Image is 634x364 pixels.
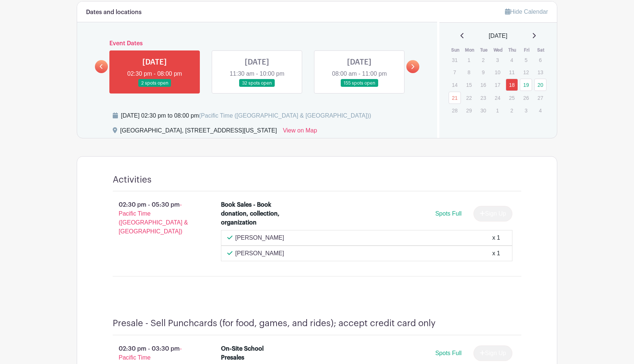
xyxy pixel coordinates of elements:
p: 27 [534,92,547,104]
p: 1 [463,54,475,66]
p: 4 [506,54,518,66]
p: 17 [491,79,503,91]
p: 9 [477,66,489,78]
th: Sun [448,46,463,54]
p: 11 [506,66,518,78]
p: 24 [491,92,503,104]
p: 15 [463,79,475,91]
a: 21 [449,92,461,104]
span: Spots Full [435,350,462,356]
span: (Pacific Time ([GEOGRAPHIC_DATA] & [GEOGRAPHIC_DATA])) [199,112,371,119]
th: Thu [505,46,520,54]
span: Spots Full [435,210,462,217]
h6: Event Dates [108,40,406,47]
p: 25 [506,92,518,104]
p: 5 [520,54,532,66]
p: 02:30 pm - 05:30 pm [101,197,209,239]
th: Mon [462,46,477,54]
p: 12 [520,66,532,78]
p: 13 [534,66,547,78]
p: 28 [449,105,461,116]
h6: Dates and locations [86,9,142,16]
p: 16 [477,79,489,91]
p: 7 [449,66,461,78]
p: 6 [534,54,547,66]
p: [PERSON_NAME] [235,249,284,258]
a: View on Map [283,126,317,138]
p: 3 [520,105,532,116]
div: [GEOGRAPHIC_DATA], [STREET_ADDRESS][US_STATE] [120,126,277,138]
p: 1 [491,105,503,116]
p: 23 [477,92,489,104]
div: [DATE] 02:30 pm to 08:00 pm [121,111,371,120]
p: 29 [463,105,475,116]
p: 2 [477,54,489,66]
p: [PERSON_NAME] [235,233,284,242]
p: 22 [463,92,475,104]
div: On-Site School Presales [221,344,285,362]
th: Tue [477,46,491,54]
th: Sat [534,46,548,54]
p: 8 [463,66,475,78]
h4: Activities [113,174,152,185]
div: Book Sales - Book donation, collection, organization [221,200,285,227]
p: 14 [449,79,461,91]
p: 4 [534,105,547,116]
a: Hide Calendar [505,9,548,15]
a: 20 [534,79,547,91]
th: Fri [519,46,534,54]
div: x 1 [492,249,500,258]
p: 30 [477,105,489,116]
p: 26 [520,92,532,104]
th: Wed [491,46,505,54]
p: 2 [506,105,518,116]
p: 3 [491,54,503,66]
p: 31 [449,54,461,66]
a: 18 [506,79,518,91]
p: 10 [491,66,503,78]
a: 19 [520,79,532,91]
span: [DATE] [489,32,507,40]
div: x 1 [492,233,500,242]
h4: Presale - Sell Punchcards (for food, games, and rides); accept credit card only [113,318,436,329]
